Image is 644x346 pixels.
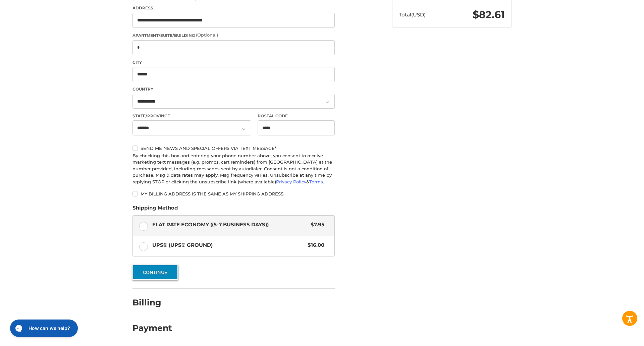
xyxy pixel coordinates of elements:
[308,221,325,229] span: $7.95
[132,323,172,333] h2: Payment
[132,113,251,119] label: State/Province
[132,86,335,92] label: Country
[132,59,335,65] label: City
[132,191,335,196] label: My billing address is the same as my shipping address.
[473,8,505,21] span: $82.61
[152,221,308,229] span: Flat Rate Economy ((5-7 Business Days))
[399,11,426,18] span: Total (USD)
[132,146,335,151] label: Send me news and special offers via text message*
[22,8,63,14] h1: How can we help?
[305,241,325,249] span: $16.00
[132,297,172,308] h2: Billing
[132,32,335,39] label: Apartment/Suite/Building
[196,32,218,38] small: (Optional)
[132,204,178,215] legend: Shipping Method
[132,5,335,11] label: Address
[3,2,71,20] button: Open gorgias live chat
[258,113,335,119] label: Postal Code
[309,179,323,184] a: Terms
[132,153,335,185] div: By checking this box and entering your phone number above, you consent to receive marketing text ...
[132,265,178,280] button: Continue
[276,179,306,184] a: Privacy Policy
[152,241,305,249] span: UPS® (UPS® Ground)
